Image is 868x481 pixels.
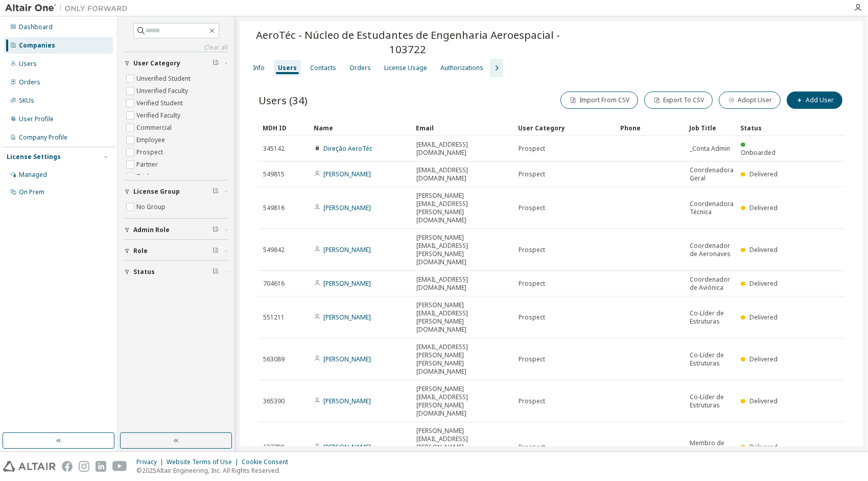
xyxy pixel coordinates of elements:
[741,148,776,157] span: Onboarded
[124,261,228,283] button: Status
[136,458,167,466] div: Privacy
[518,120,612,136] div: User Category
[213,268,219,276] span: Clear filter
[136,97,185,109] label: Verified Student
[263,280,285,288] span: 704616
[19,23,53,31] div: Dashboard
[3,461,56,472] img: altair_logo.svg
[136,73,193,85] label: Unverified Student
[690,393,732,409] span: Co-Líder de Estruturas
[19,115,54,123] div: User Profile
[19,60,37,68] div: Users
[440,64,483,72] div: Authorizations
[263,170,285,178] span: 549815
[263,397,285,405] span: 365390
[263,120,306,136] div: MDH ID
[19,41,55,50] div: Companies
[690,351,732,368] span: Co-Líder de Estruturas
[124,52,228,75] button: User Category
[19,188,44,196] div: On Prem
[416,234,509,266] span: [PERSON_NAME][EMAIL_ADDRESS][PERSON_NAME][DOMAIN_NAME]
[749,397,778,405] span: Delivered
[136,171,151,183] label: Trial
[749,170,778,178] span: Delivered
[349,64,371,72] div: Orders
[323,203,371,212] a: [PERSON_NAME]
[519,443,545,451] span: Prospect
[213,188,219,196] span: Clear filter
[323,245,371,254] a: [PERSON_NAME]
[246,28,569,56] span: AeroTéc - Núcleo de Estudantes de Engenharia Aeroespacial - 103722
[62,461,73,472] img: facebook.svg
[690,309,732,326] span: Co-Líder de Estruturas
[213,226,219,234] span: Clear filter
[19,97,34,105] div: SKUs
[416,301,509,334] span: [PERSON_NAME][EMAIL_ADDRESS][PERSON_NAME][DOMAIN_NAME]
[124,180,228,203] button: License Group
[519,313,545,322] span: Prospect
[749,313,778,322] span: Delivered
[314,120,408,136] div: Name
[79,461,89,472] img: instagram.svg
[310,64,336,72] div: Contacts
[519,246,545,254] span: Prospect
[133,226,170,234] span: Admin Role
[133,247,148,255] span: Role
[749,245,778,254] span: Delivered
[416,192,509,224] span: [PERSON_NAME][EMAIL_ADDRESS][PERSON_NAME][DOMAIN_NAME]
[136,201,168,213] label: No Group
[19,171,47,179] div: Managed
[133,188,180,196] span: License Group
[136,158,160,171] label: Partner
[263,246,285,254] span: 549842
[133,268,155,276] span: Status
[136,466,294,475] p: © 2025 Altair Engineering, Inc. All Rights Reserved.
[263,443,285,451] span: 637788
[323,355,371,363] a: [PERSON_NAME]
[560,91,638,109] button: Import From CSV
[323,397,371,405] a: [PERSON_NAME]
[416,276,509,292] span: [EMAIL_ADDRESS][DOMAIN_NAME]
[690,276,732,292] span: Coordenador de Aviónica
[690,242,732,258] span: Coordenador de Aeronaves
[259,93,308,107] span: Users (34)
[416,385,509,418] span: [PERSON_NAME][EMAIL_ADDRESS][PERSON_NAME][DOMAIN_NAME]
[112,461,127,472] img: youtube.svg
[124,240,228,262] button: Role
[690,145,730,153] span: _Conta Admin
[519,204,545,212] span: Prospect
[384,64,427,72] div: License Usage
[19,78,40,86] div: Orders
[416,343,509,376] span: [EMAIL_ADDRESS][PERSON_NAME][PERSON_NAME][DOMAIN_NAME]
[416,427,509,468] span: [PERSON_NAME][EMAIL_ADDRESS][PERSON_NAME][PERSON_NAME][DOMAIN_NAME]
[136,134,167,146] label: Employee
[749,355,778,363] span: Delivered
[7,153,61,161] div: License Settings
[690,439,732,455] span: Membro de Estruturas
[136,146,165,158] label: Prospect
[787,91,842,109] button: Add User
[242,458,294,466] div: Cookie Consent
[749,203,778,212] span: Delivered
[323,279,371,288] a: [PERSON_NAME]
[124,219,228,241] button: Admin Role
[213,59,219,67] span: Clear filter
[213,247,219,255] span: Clear filter
[167,458,242,466] div: Website Terms of Use
[263,145,285,153] span: 345142
[263,204,285,212] span: 549816
[519,280,545,288] span: Prospect
[519,355,545,363] span: Prospect
[749,443,778,451] span: Delivered
[5,3,133,13] img: Altair One
[416,166,509,182] span: [EMAIL_ADDRESS][DOMAIN_NAME]
[644,91,713,109] button: Export To CSV
[519,145,545,153] span: Prospect
[263,313,285,322] span: 551211
[719,91,781,109] button: Adopt User
[519,397,545,405] span: Prospect
[689,120,732,136] div: Job Title
[136,122,174,134] label: Commercial
[263,355,285,363] span: 563089
[278,64,297,72] div: Users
